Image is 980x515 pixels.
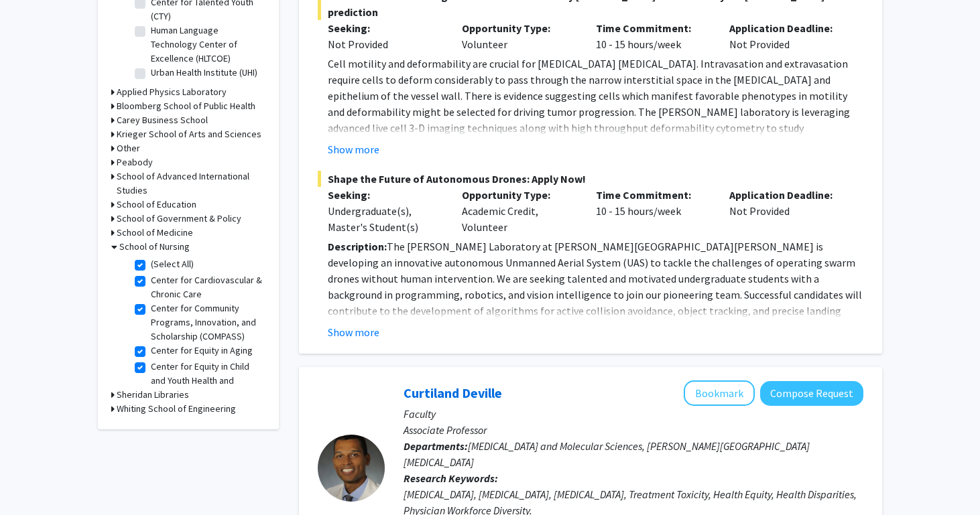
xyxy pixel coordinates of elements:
[328,36,442,52] div: Not Provided
[462,20,576,36] p: Opportunity Type:
[151,273,262,301] label: Center for Cardiovascular & Chronic Care
[328,141,379,157] button: Show more
[151,301,262,344] label: Center for Community Programs, Innovation, and Scholarship (COMPASS)
[404,439,468,453] b: Departments:
[328,238,863,335] p: The [PERSON_NAME] Laboratory at [PERSON_NAME][GEOGRAPHIC_DATA][PERSON_NAME] is developing an inno...
[586,187,720,235] div: 10 - 15 hours/week
[328,240,387,253] strong: Description:
[117,141,140,155] h3: Other
[117,226,193,240] h3: School of Medicine
[684,380,755,406] button: Add Curtiland Deville to Bookmarks
[462,187,576,203] p: Opportunity Type:
[404,439,810,469] span: [MEDICAL_DATA] and Molecular Sciences, [PERSON_NAME][GEOGRAPHIC_DATA][MEDICAL_DATA]
[328,187,442,203] p: Seeking:
[117,212,241,226] h3: School of Government & Policy
[729,187,843,203] p: Application Deadline:
[328,324,379,340] button: Show more
[151,23,262,66] label: Human Language Technology Center of Excellence (HLTCOE)
[452,20,586,52] div: Volunteer
[596,20,710,36] p: Time Commitment:
[719,187,853,235] div: Not Provided
[404,422,863,438] p: Associate Professor
[151,257,194,271] label: (Select All)
[151,344,253,358] label: Center for Equity in Aging
[151,66,257,80] label: Urban Health Institute (UHI)
[760,381,863,406] button: Compose Request to Curtiland Deville
[452,187,586,235] div: Academic Credit, Volunteer
[117,127,261,141] h3: Krieger School of Arts and Sciences
[117,388,189,402] h3: Sheridan Libraries
[404,471,498,485] b: Research Keywords:
[117,198,196,212] h3: School of Education
[328,56,863,152] p: Cell motility and deformability are crucial for [MEDICAL_DATA] [MEDICAL_DATA]. Intravasation and ...
[117,113,208,127] h3: Carey Business School
[328,20,442,36] p: Seeking:
[119,240,190,254] h3: School of Nursing
[117,169,265,198] h3: School of Advanced International Studies
[117,155,153,169] h3: Peabody
[404,384,502,401] a: Curtiland Deville
[328,203,442,235] div: Undergraduate(s), Master's Student(s)
[729,20,843,36] p: Application Deadline:
[318,171,863,187] span: Shape the Future of Autonomous Drones: Apply Now!
[404,406,863,422] p: Faculty
[117,402,236,416] h3: Whiting School of Engineering
[117,85,227,99] h3: Applied Physics Laboratory
[596,187,710,203] p: Time Commitment:
[586,20,720,52] div: 10 - 15 hours/week
[151,360,262,402] label: Center for Equity in Child and Youth Health and Wellbeing
[117,99,255,113] h3: Bloomberg School of Public Health
[10,455,57,505] iframe: Chat
[719,20,853,52] div: Not Provided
